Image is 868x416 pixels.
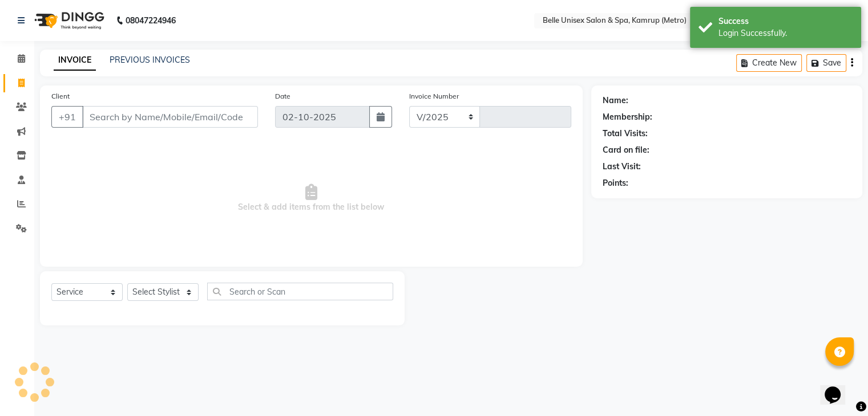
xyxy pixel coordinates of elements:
[736,54,802,72] button: Create New
[82,106,258,128] input: Search by Name/Mobile/Email/Code
[29,5,107,36] img: logo
[126,5,176,36] b: 08047224946
[603,128,648,140] div: Total Visits:
[603,177,628,189] div: Points:
[806,54,846,72] button: Save
[51,106,83,128] button: +91
[718,27,853,39] div: Login Successfully.
[718,15,853,27] div: Success
[51,91,70,101] label: Client
[275,91,290,101] label: Date
[409,91,459,101] label: Invoice Number
[207,283,393,300] input: Search or Scan
[820,370,857,405] iframe: chat widget
[603,144,649,156] div: Card on file:
[603,95,628,107] div: Name:
[51,141,571,255] span: Select & add items from the list below
[110,55,190,65] a: PREVIOUS INVOICES
[54,50,96,71] a: INVOICE
[603,111,652,123] div: Membership:
[603,161,641,173] div: Last Visit:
